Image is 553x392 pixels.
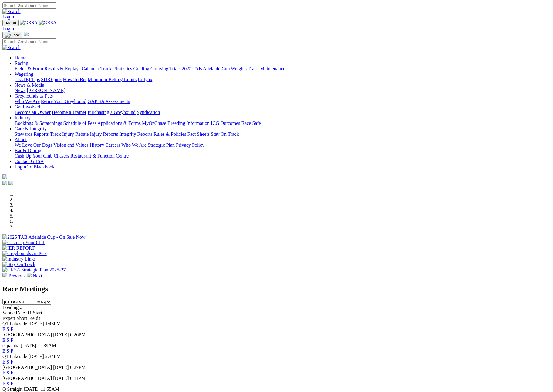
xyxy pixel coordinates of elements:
[2,316,15,321] span: Expert
[15,82,44,88] a: News & Media
[211,121,240,126] a: ICG Outcomes
[70,365,86,370] span: 6:27PM
[16,310,25,315] span: Date
[15,71,33,77] a: Wagering
[15,153,551,159] div: Bar & Dining
[63,121,96,126] a: Schedule of Fees
[15,131,551,137] div: Care & Integrity
[15,99,40,104] a: Who We Are
[11,381,13,386] a: F
[7,327,9,332] a: S
[241,121,261,126] a: Race Safe
[2,305,22,310] span: Loading...
[15,61,28,66] a: Racing
[2,354,27,359] span: Q1 Lakeside
[28,354,44,359] span: [DATE]
[45,321,61,326] span: 1:46PM
[15,121,62,126] a: Bookings & Scratchings
[41,387,59,392] span: 11:55AM
[231,66,247,71] a: Weights
[15,99,551,104] div: Greyhounds as Pets
[20,20,38,25] img: GRSA
[88,110,136,115] a: Purchasing a Greyhound
[70,376,86,381] span: 6:11PM
[2,245,35,251] img: IER REPORT
[15,66,43,71] a: Fields & Form
[54,153,129,158] a: Chasers Restaurant & Function Centre
[15,115,31,120] a: Industry
[17,316,27,321] span: Short
[2,337,5,343] a: E
[15,142,551,148] div: About
[142,121,166,126] a: MyOzChase
[187,131,210,137] a: Fact Sheets
[15,131,49,137] a: Stewards Reports
[119,131,152,137] a: Integrity Reports
[41,99,86,104] a: Retire Your Greyhound
[2,2,56,9] input: Search
[2,26,14,31] a: Login
[41,77,62,82] a: SUREpick
[7,348,9,354] a: S
[2,45,21,50] img: Search
[8,273,25,278] span: Previous
[2,181,7,185] img: facebook.svg
[148,142,175,148] a: Strategic Plan
[15,164,55,169] a: Login To Blackbook
[53,142,88,148] a: Vision and Values
[2,273,7,277] img: chevron-left-pager-white.svg
[2,20,19,26] button: Toggle navigation
[2,174,7,179] img: logo-grsa-white.png
[24,387,39,392] span: [DATE]
[153,131,186,137] a: Rules & Policies
[2,365,52,370] span: [GEOGRAPHIC_DATA]
[2,14,14,19] a: Login
[27,273,42,278] a: Next
[15,77,551,82] div: Wagering
[137,110,160,115] a: Syndication
[11,370,13,375] a: F
[11,359,13,364] a: F
[15,104,40,109] a: Get Involved
[2,310,15,315] span: Venue
[11,327,13,332] a: F
[24,32,29,36] img: logo-grsa-white.png
[2,32,22,38] button: Toggle navigation
[53,332,69,337] span: [DATE]
[15,88,25,93] a: News
[88,99,130,104] a: GAP SA Assessments
[138,77,152,82] a: Isolynx
[44,66,80,71] a: Results & Replays
[53,376,69,381] span: [DATE]
[2,359,5,364] a: E
[2,256,36,262] img: Industry Links
[2,251,47,256] img: Greyhounds As Pets
[70,332,86,337] span: 6:26PM
[15,110,551,115] div: Get Involved
[2,387,22,392] span: Q Straight
[7,370,9,375] a: S
[15,77,40,82] a: [DATE] Tips
[39,20,57,25] img: GRSA
[2,343,19,348] span: capalaba
[2,332,52,337] span: [GEOGRAPHIC_DATA]
[11,348,13,354] a: F
[7,359,9,364] a: S
[15,55,26,60] a: Home
[97,121,141,126] a: Applications & Forms
[248,66,285,71] a: Track Maintenance
[100,66,113,71] a: Tracks
[45,354,61,359] span: 2:34PM
[211,131,239,137] a: Stay On Track
[115,66,132,71] a: Statistics
[50,131,89,137] a: Track Injury Rebate
[15,137,27,142] a: About
[5,33,20,38] img: Close
[2,262,35,267] img: Stay On Track
[88,77,137,82] a: Minimum Betting Limits
[7,381,9,386] a: S
[15,66,551,71] div: Racing
[15,88,551,93] div: News & Media
[27,273,32,277] img: chevron-right-pager-white.svg
[2,267,66,273] img: GRSA Strategic Plan 2025-27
